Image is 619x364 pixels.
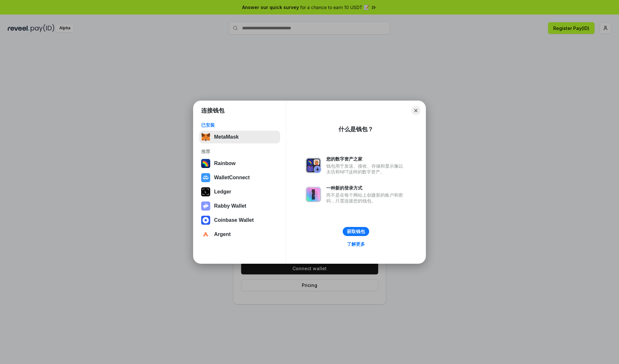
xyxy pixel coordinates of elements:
[201,149,278,154] div: 推荐
[339,125,373,133] div: 什么是钱包？
[343,240,369,248] a: 了解更多
[326,185,406,191] div: 一种新的登录方式
[201,159,210,168] img: svg+xml,%3Csvg%20width%3D%22120%22%20height%3D%22120%22%20viewBox%3D%220%200%20120%20120%22%20fil...
[201,122,278,128] div: 已安装
[411,106,420,115] button: Close
[201,133,210,142] img: svg+xml,%3Csvg%20fill%3D%22none%22%20height%3D%2233%22%20viewBox%3D%220%200%2035%2033%22%20width%...
[201,216,210,225] img: svg+xml,%3Csvg%20width%3D%2228%22%20height%3D%2228%22%20viewBox%3D%220%200%2028%2028%22%20fill%3D...
[201,202,210,211] img: svg+xml,%3Csvg%20xmlns%3D%22http%3A%2F%2Fwww.w3.org%2F2000%2Fsvg%22%20fill%3D%22none%22%20viewBox...
[214,231,231,237] div: Argent
[199,228,280,241] button: Argent
[199,214,280,227] button: Coinbase Wallet
[201,187,210,196] img: svg+xml,%3Csvg%20xmlns%3D%22http%3A%2F%2Fwww.w3.org%2F2000%2Fsvg%22%20width%3D%2228%22%20height%3...
[201,230,210,239] img: svg+xml,%3Csvg%20width%3D%2228%22%20height%3D%2228%22%20viewBox%3D%220%200%2028%2028%22%20fill%3D...
[199,185,280,198] button: Ledger
[347,241,365,247] div: 了解更多
[214,203,246,209] div: Rabby Wallet
[214,161,236,166] div: Rainbow
[214,175,250,181] div: WalletConnect
[326,156,406,162] div: 您的数字资产之家
[201,173,210,182] img: svg+xml,%3Csvg%20width%3D%2228%22%20height%3D%2228%22%20viewBox%3D%220%200%2028%2028%22%20fill%3D...
[214,134,239,140] div: MetaMask
[214,189,231,195] div: Ledger
[343,227,369,236] button: 获取钱包
[326,163,406,175] div: 钱包用于发送、接收、存储和显示像以太坊和NFT这样的数字资产。
[306,158,321,173] img: svg+xml,%3Csvg%20xmlns%3D%22http%3A%2F%2Fwww.w3.org%2F2000%2Fsvg%22%20fill%3D%22none%22%20viewBox...
[347,229,365,234] div: 获取钱包
[201,107,224,114] h1: 连接钱包
[306,187,321,202] img: svg+xml,%3Csvg%20xmlns%3D%22http%3A%2F%2Fwww.w3.org%2F2000%2Fsvg%22%20fill%3D%22none%22%20viewBox...
[199,157,280,170] button: Rainbow
[199,131,280,143] button: MetaMask
[214,217,254,223] div: Coinbase Wallet
[199,171,280,184] button: WalletConnect
[199,200,280,212] button: Rabby Wallet
[326,192,406,204] div: 而不是在每个网站上创建新的账户和密码，只需连接您的钱包。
